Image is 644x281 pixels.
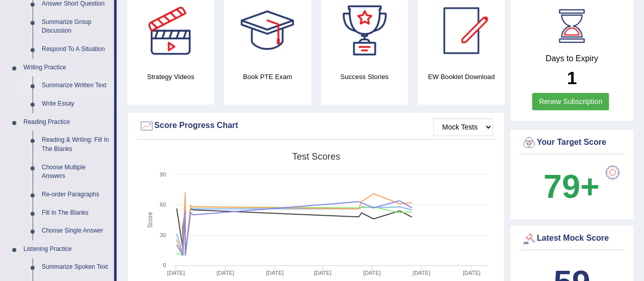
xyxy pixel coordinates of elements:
[216,270,234,276] tspan: [DATE]
[37,76,114,95] a: Summarize Written Text
[167,270,185,276] tspan: [DATE]
[521,135,622,150] div: Your Target Score
[160,201,166,208] text: 60
[19,240,114,259] a: Listening Practice
[37,186,114,204] a: Re-order Paragraphs
[412,270,430,276] tspan: [DATE]
[37,131,114,158] a: Reading & Writing: Fill In The Blanks
[163,262,166,268] text: 0
[321,71,408,82] h4: Success Stories
[19,59,114,77] a: Writing Practice
[224,71,311,82] h4: Book PTE Exam
[160,171,166,177] text: 90
[37,40,114,59] a: Respond To A Situation
[532,93,609,110] a: Renew Subscription
[139,118,493,134] div: Score Progress Chart
[37,222,114,240] a: Choose Single Answer
[37,159,114,186] a: Choose Multiple Answers
[37,204,114,222] a: Fill In The Blanks
[147,212,154,228] tspan: Score
[37,95,114,113] a: Write Essay
[127,71,214,82] h4: Strategy Videos
[160,232,166,238] text: 30
[567,68,576,88] b: 1
[521,231,622,246] div: Latest Mock Score
[19,113,114,132] a: Reading Practice
[37,13,114,40] a: Summarize Group Discussion
[266,270,284,276] tspan: [DATE]
[37,258,114,276] a: Summarize Spoken Text
[521,54,622,63] h4: Days to Expiry
[292,151,340,162] tspan: Test scores
[543,168,599,205] b: 79+
[418,71,505,82] h4: EW Booklet Download
[463,270,481,276] tspan: [DATE]
[314,270,331,276] tspan: [DATE]
[363,270,381,276] tspan: [DATE]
